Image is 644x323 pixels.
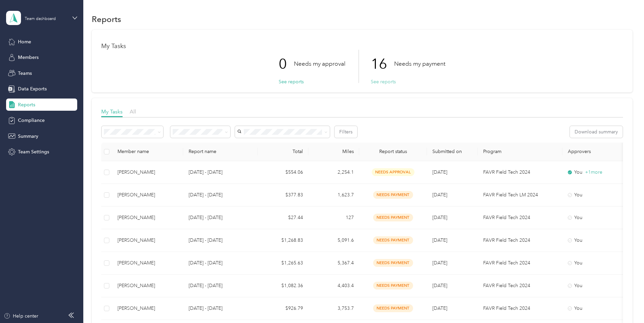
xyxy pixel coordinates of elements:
[483,191,557,199] p: FAVR Field Tech LM 2024
[394,60,445,68] p: Needs my payment
[279,78,304,85] button: See reports
[258,229,308,252] td: $1,268.83
[183,143,258,161] th: Report name
[371,78,396,85] button: See reports
[373,282,413,289] span: needs payment
[606,285,644,323] iframe: Everlance-gr Chat Button Frame
[308,275,359,297] td: 4,403.4
[258,184,308,207] td: $377.83
[478,184,562,207] td: FAVR Field Tech LM 2024
[189,237,252,244] p: [DATE] - [DATE]
[432,283,447,288] span: [DATE]
[258,207,308,229] td: $27.44
[18,38,31,45] span: Home
[478,229,562,252] td: FAVR Field Tech 2024
[117,149,178,154] div: Member name
[189,259,252,267] p: [DATE] - [DATE]
[189,169,252,176] p: [DATE] - [DATE]
[101,108,123,115] span: My Tasks
[18,101,35,108] span: Reports
[92,16,121,23] h1: Reports
[478,143,562,161] th: Program
[373,214,413,221] span: needs payment
[335,126,357,138] button: Filters
[294,60,345,68] p: Needs my approval
[258,275,308,297] td: $1,082.36
[432,237,447,243] span: [DATE]
[117,282,178,289] div: [PERSON_NAME]
[372,168,414,176] span: needs approval
[308,161,359,184] td: 2,254.1
[432,215,447,220] span: [DATE]
[427,143,478,161] th: Submitted on
[18,117,45,124] span: Compliance
[117,259,178,267] div: [PERSON_NAME]
[314,149,354,154] div: Miles
[18,70,32,77] span: Teams
[568,259,625,267] div: You
[432,305,447,311] span: [DATE]
[189,305,252,312] p: [DATE] - [DATE]
[308,297,359,320] td: 3,753.7
[258,297,308,320] td: $926.79
[478,161,562,184] td: FAVR Field Tech 2024
[373,259,413,267] span: needs payment
[189,282,252,289] p: [DATE] - [DATE]
[130,108,136,115] span: All
[585,169,602,175] span: + 1 more
[25,17,56,21] div: Team dashboard
[562,143,630,161] th: Approvers
[308,252,359,275] td: 5,367.4
[568,282,625,289] div: You
[373,191,413,199] span: needs payment
[308,184,359,207] td: 1,623.7
[308,229,359,252] td: 5,091.6
[483,305,557,312] p: FAVR Field Tech 2024
[365,149,422,154] span: Report status
[117,214,178,221] div: [PERSON_NAME]
[478,297,562,320] td: FAVR Field Tech 2024
[483,282,557,289] p: FAVR Field Tech 2024
[189,191,252,199] p: [DATE] - [DATE]
[112,143,183,161] th: Member name
[483,259,557,267] p: FAVR Field Tech 2024
[117,169,178,176] div: [PERSON_NAME]
[570,126,623,138] button: Download summary
[483,214,557,221] p: FAVR Field Tech 2024
[568,237,625,244] div: You
[308,207,359,229] td: 127
[373,304,413,312] span: needs payment
[371,50,394,78] p: 16
[568,305,625,312] div: You
[18,54,39,61] span: Members
[568,191,625,199] div: You
[478,207,562,229] td: FAVR Field Tech 2024
[18,148,49,155] span: Team Settings
[483,169,557,176] p: FAVR Field Tech 2024
[117,191,178,199] div: [PERSON_NAME]
[117,305,178,312] div: [PERSON_NAME]
[568,169,625,176] div: You
[258,252,308,275] td: $1,265.63
[18,85,47,92] span: Data Exports
[263,149,303,154] div: Total
[4,313,38,320] button: Help center
[101,43,623,50] h1: My Tasks
[483,237,557,244] p: FAVR Field Tech 2024
[478,275,562,297] td: FAVR Field Tech 2024
[432,192,447,198] span: [DATE]
[432,169,447,175] span: [DATE]
[189,214,252,221] p: [DATE] - [DATE]
[18,133,38,140] span: Summary
[478,252,562,275] td: FAVR Field Tech 2024
[568,214,625,221] div: You
[117,237,178,244] div: [PERSON_NAME]
[258,161,308,184] td: $554.06
[432,260,447,266] span: [DATE]
[279,50,294,78] p: 0
[373,236,413,244] span: needs payment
